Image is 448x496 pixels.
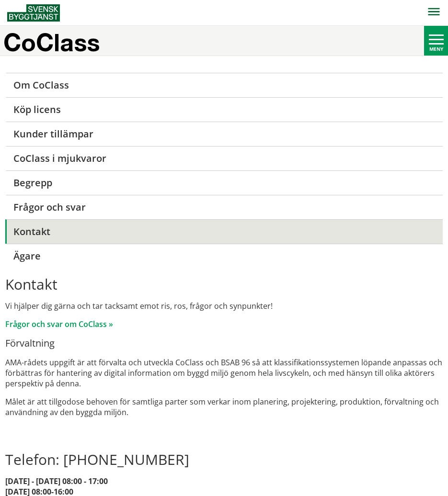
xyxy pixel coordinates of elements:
a: Kunder tillämpar [5,122,442,146]
h4: Förvaltning [5,337,442,349]
a: CoClass i mjukvaror [5,146,442,170]
a: Begrepp [5,170,442,195]
a: Köp licens [5,97,442,122]
p: CoClass [3,37,100,48]
a: Om CoClass [5,73,442,97]
a: Kontakt [5,219,442,244]
p: Vi hjälper dig gärna och tar tacksamt emot ris, ros, frågor och synpunkter! [5,301,442,311]
img: Svensk Byggtjänst [7,4,60,22]
a: Frågor och svar om CoClass » [5,319,113,329]
a: Ägare [5,244,442,268]
div: Meny [424,45,448,52]
p: Målet är att tillgodose behoven för samtliga parter som verkar inom planering, projektering, prod... [5,396,442,417]
p: AMA-rådets uppgift är att förvalta och utveckla CoClass och BSAB 96 så att klassifikationssysteme... [5,357,442,389]
h1: Kontakt [5,276,442,293]
a: Frågor och svar [5,195,442,219]
h1: Telefon: [PHONE_NUMBER] [5,451,442,468]
a: CoClass [3,29,114,56]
